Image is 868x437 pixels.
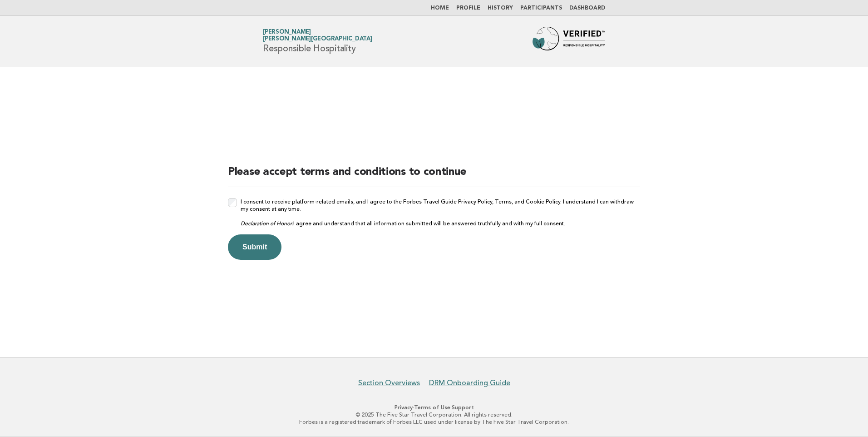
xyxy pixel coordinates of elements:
h2: Please accept terms and conditions to continue [228,165,640,187]
h1: Responsible Hospitality [263,30,372,53]
a: DRM Onboarding Guide [429,378,510,387]
a: Dashboard [569,5,605,11]
a: Home [431,5,449,11]
img: Forbes Travel Guide [533,27,605,56]
p: Forbes is a registered trademark of Forbes LLC used under license by The Five Star Travel Corpora... [156,418,712,426]
a: Support [452,404,474,411]
a: Privacy [395,404,413,411]
a: [PERSON_NAME][PERSON_NAME][GEOGRAPHIC_DATA] [263,29,372,42]
a: Terms of Use [414,404,450,411]
label: I consent to receive platform-related emails, and I agree to the Forbes Travel Guide Privacy Poli... [241,198,640,227]
p: · · [156,404,712,411]
span: [PERSON_NAME][GEOGRAPHIC_DATA] [263,36,372,42]
button: Submit [228,234,281,260]
a: Profile [456,5,480,11]
p: © 2025 The Five Star Travel Corporation. All rights reserved. [156,411,712,418]
a: Participants [520,5,562,11]
em: Declaration of Honor: [241,220,293,227]
a: Section Overviews [358,378,420,387]
a: History [488,5,513,11]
